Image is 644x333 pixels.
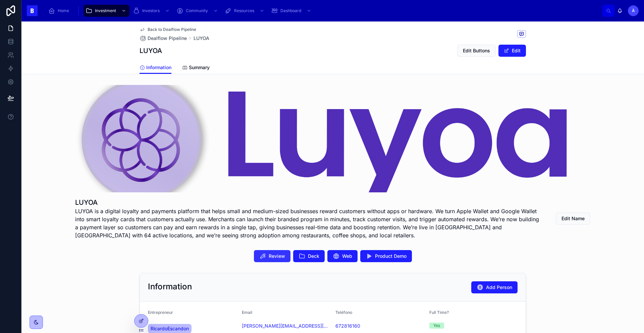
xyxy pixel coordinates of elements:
button: Review [254,250,290,262]
span: Investment [95,8,116,13]
span: Teléfono [335,310,352,315]
span: Dashboard [280,8,301,13]
span: RicardoEscandon [151,325,189,332]
button: Add Person [471,281,518,293]
span: Entrepreneur [148,310,173,315]
span: Summary [189,64,210,71]
h1: LUYOA [140,46,162,55]
button: Edit [498,45,526,57]
a: Information [140,61,171,74]
a: Back to Dealflow Pipeline [140,27,196,32]
a: [PERSON_NAME][EMAIL_ADDRESS][DOMAIN_NAME] [242,323,330,329]
span: À [632,8,635,13]
button: Edit Name [556,212,590,225]
a: Resources [223,5,268,17]
span: Review [269,253,285,259]
span: Dealflow Pipeline [148,35,187,42]
a: Dashboard [269,5,315,17]
button: Edit Buttons [457,45,496,57]
h1: LUYOA [75,198,540,207]
span: Deck [308,253,319,259]
a: 672816160 [335,323,360,329]
span: Edit Buttons [463,47,490,54]
span: Edit Name [561,215,585,222]
span: Information [146,64,171,71]
span: Product Demo [375,253,407,259]
a: Home [46,5,74,17]
div: Yes [433,323,440,329]
span: Web [342,253,352,259]
span: Investors [142,8,160,13]
span: Add Person [486,284,512,291]
a: Investment [84,5,129,17]
button: Deck [293,250,325,262]
span: Community [186,8,208,13]
a: Community [174,5,221,17]
h2: Information [148,281,192,292]
div: scrollable content [43,3,602,18]
span: Home [58,8,69,13]
img: App logo [27,5,38,16]
a: Investors [131,5,173,17]
span: Back to Dealflow Pipeline [148,27,196,32]
span: Full Time? [429,310,449,315]
a: LUYOA [194,35,209,42]
span: Email [242,310,252,315]
a: Dealflow Pipeline [140,35,187,42]
a: Summary [182,61,210,75]
span: Resources [234,8,254,13]
span: LUYOA is a digital loyalty and payments platform that helps small and medium-sized businesses rew... [75,207,540,239]
button: Product Demo [360,250,412,262]
button: Web [327,250,358,262]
